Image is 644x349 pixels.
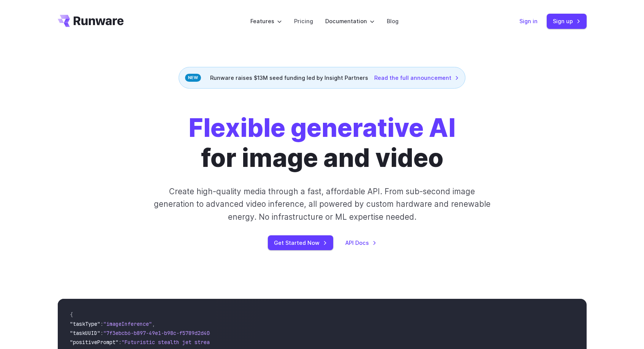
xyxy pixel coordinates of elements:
[547,14,587,29] a: Sign up
[387,17,399,25] a: Blog
[250,17,282,25] label: Features
[188,113,456,143] strong: Flexible generative AI
[153,185,491,223] p: Create high-quality media through a fast, affordable API. From sub-second image generation to adv...
[103,320,152,327] span: "imageInference"
[519,17,538,25] a: Sign in
[325,17,375,25] label: Documentation
[179,67,465,89] div: Runware raises $13M seed funding led by Insight Partners
[119,339,122,346] span: :
[122,339,398,346] span: "Futuristic stealth jet streaking through a neon-lit cityscape with glowing purple exhaust"
[70,320,100,327] span: "taskType"
[70,339,119,346] span: "positivePrompt"
[268,235,333,250] a: Get Started Now
[70,311,73,318] span: {
[100,320,103,327] span: :
[70,330,100,336] span: "taskUUID"
[188,113,456,173] h1: for image and video
[103,330,219,336] span: "7f3ebcb6-b897-49e1-b98c-f5789d2d40d7"
[58,15,124,27] a: Go to /
[374,73,459,82] a: Read the full announcement
[152,320,155,327] span: ,
[294,17,313,25] a: Pricing
[345,238,377,247] a: API Docs
[100,330,103,336] span: :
